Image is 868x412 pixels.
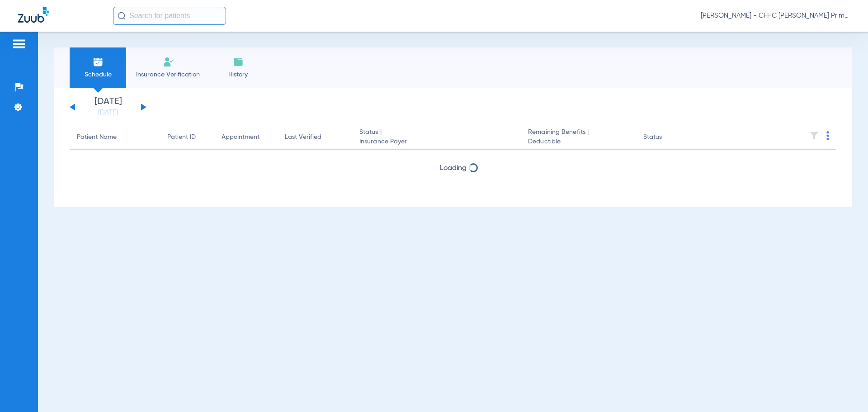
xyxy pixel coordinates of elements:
[217,70,259,79] span: History
[826,131,829,140] img: group-dot-blue.svg
[77,133,117,142] div: Patient Name
[636,125,697,150] th: Status
[76,70,119,79] span: Schedule
[113,7,226,25] input: Search for patients
[352,125,521,150] th: Status |
[167,133,196,142] div: Patient ID
[528,137,628,147] span: Deductible
[222,133,270,142] div: Appointment
[285,133,321,142] div: Last Verified
[167,133,207,142] div: Patient ID
[810,131,819,140] img: filter.svg
[163,57,174,67] img: Manual Insurance Verification
[233,57,244,67] img: History
[359,137,514,147] span: Insurance Payer
[701,11,850,20] span: [PERSON_NAME] - CFHC [PERSON_NAME] Primary Care Dental
[12,38,26,49] img: hamburger-icon
[81,97,135,117] li: [DATE]
[18,7,49,23] img: Zuub Logo
[133,70,203,79] span: Insurance Verification
[118,12,126,20] img: Search Icon
[440,165,467,172] span: Loading
[521,125,636,150] th: Remaining Benefits |
[77,133,153,142] div: Patient Name
[285,133,345,142] div: Last Verified
[93,57,104,67] img: Schedule
[81,108,135,117] a: [DATE]
[222,133,259,142] div: Appointment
